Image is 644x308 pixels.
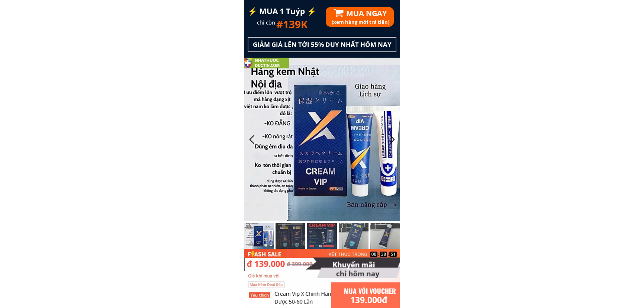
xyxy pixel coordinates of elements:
[332,18,480,26] h3: (xem hàng mới trả tiền)
[350,293,409,307] h3: 139.000đ
[248,5,322,18] h3: ⚡️ MUA 1 Tuýp ⚡️
[253,39,436,60] h3: GIẢM GIÁ LÊN TỚI 55% DUY NHẤT HÔM NAY
[276,16,388,33] h1: #139K
[344,286,446,296] h1: MUA VỚI VOUCHER
[346,7,458,19] h1: MUA NGAY
[257,18,406,27] h3: chỉ còn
